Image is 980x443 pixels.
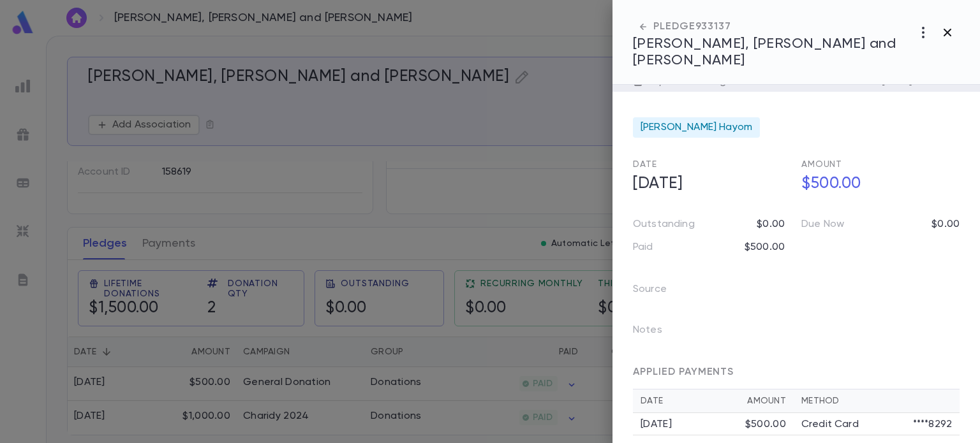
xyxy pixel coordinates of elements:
h5: [DATE] [625,171,791,198]
div: PLEDGE 933137 [633,20,911,33]
h5: $500.00 [794,171,960,198]
th: Method [794,389,960,413]
div: Amount [747,396,786,406]
div: [DATE] [641,418,745,431]
span: [PERSON_NAME], [PERSON_NAME] and [PERSON_NAME] [633,37,896,68]
div: Date [641,396,747,406]
p: Outstanding [633,218,695,231]
p: Notes [633,320,683,345]
div: $500.00 [745,418,786,431]
p: Source [633,279,687,305]
p: $0.00 [932,218,960,231]
p: $500.00 [745,241,785,254]
p: Due Now [801,218,844,231]
p: Paid [633,241,653,254]
p: $0.00 [757,218,785,231]
span: APPLIED PAYMENTS [633,367,734,377]
p: Credit Card [801,418,859,431]
span: Amount [801,160,842,169]
span: [PERSON_NAME] Hayom [641,121,752,134]
span: Date [633,160,657,169]
div: [PERSON_NAME] Hayom [633,117,760,138]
